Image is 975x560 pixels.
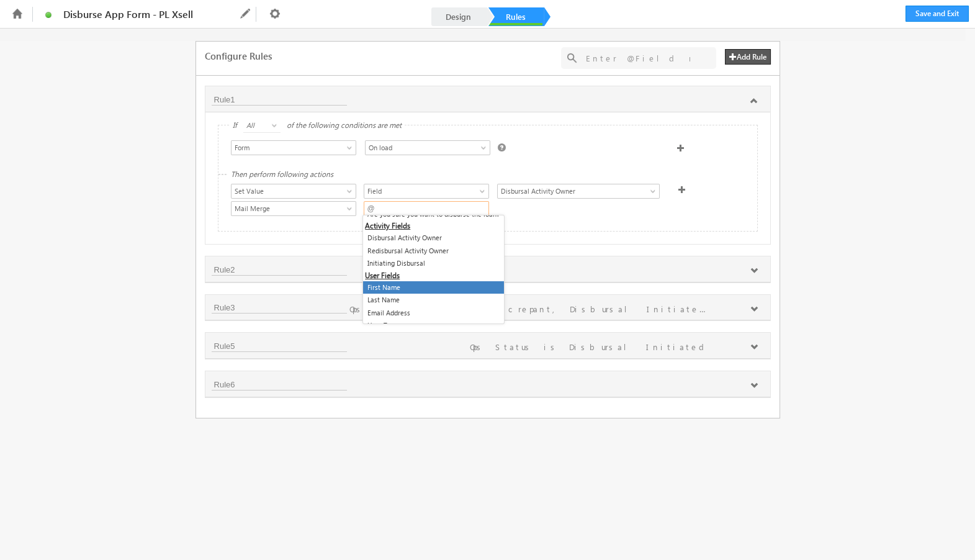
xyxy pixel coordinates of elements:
[243,119,281,133] a: All
[349,304,709,315] div: Ops Status is HOLD, Discrepant, Disbursal Initiated
[580,50,696,66] input: Enter @Field name or Rule name
[9,7,25,17] span: Home
[497,184,660,199] a: Disbursal Activity Owner
[470,341,709,353] div: Ops Status is Disbursal Initiated
[363,281,504,294] li: First Name
[243,120,281,131] span: All
[364,184,489,199] a: Field
[366,142,477,153] span: On load
[363,232,504,245] li: Disbursal Activity Owner
[488,7,543,26] a: Rules
[363,319,504,332] li: User Type
[287,120,402,131] div: of the following conditions are met
[222,2,243,24] li: Click to Edit
[905,6,969,22] button: Save and Exit
[233,120,237,131] div: If
[212,301,347,314] input: Rule3
[363,270,504,281] li: User Fields
[231,184,356,199] a: Set Value
[725,49,771,65] button: Add Rule
[905,2,969,22] li: Save Live Edit Changes
[212,93,347,106] input: Rule1
[63,9,215,20] span: Disburse App Form - PL Xsell
[231,186,343,197] span: Set Value
[498,186,641,197] span: Disbursal Activity Owner
[364,201,489,216] input: Type @ to get mail merge fields
[231,201,356,216] a: Mail Merge
[43,9,215,19] span: Click to Edit
[431,7,486,26] a: Design
[231,203,343,214] span: Mail Merge
[364,186,476,197] span: Field
[365,140,490,155] a: On load
[205,50,272,61] div: Configure Rules
[212,340,347,352] input: Rule5
[363,220,504,232] li: Activity Fields
[363,245,504,258] li: Redisbursal Activity Owner
[267,9,289,19] span: Settings
[261,1,295,29] li: Settings
[231,140,356,155] a: Form
[225,7,240,17] span: Click to Edit
[6,2,28,24] li: Home
[363,307,504,320] li: Email Address
[37,2,222,26] li: Click to Edit
[231,142,343,153] span: Form
[565,51,579,65] i: Search Rule(s)
[228,169,336,180] div: Then perform following actions
[363,294,504,307] li: Last Name
[363,257,504,270] li: Initiating Disbursal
